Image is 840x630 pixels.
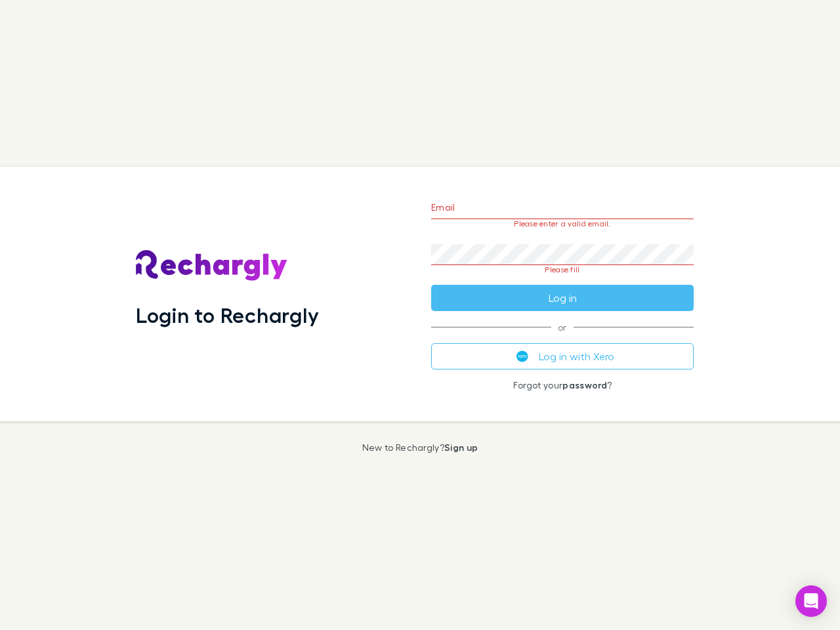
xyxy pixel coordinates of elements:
img: Rechargly's Logo [136,250,288,282]
p: New to Rechargly? [362,442,478,453]
p: Forgot your ? [431,380,694,390]
button: Log in with Xero [431,343,694,369]
img: Xero's logo [516,350,528,362]
span: or [431,327,694,327]
a: password [562,379,607,390]
p: Please fill [431,265,694,274]
button: Log in [431,285,694,311]
a: Sign up [444,442,478,453]
div: Open Intercom Messenger [795,585,827,617]
h1: Login to Rechargly [136,303,319,327]
p: Please enter a valid email. [431,219,694,228]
